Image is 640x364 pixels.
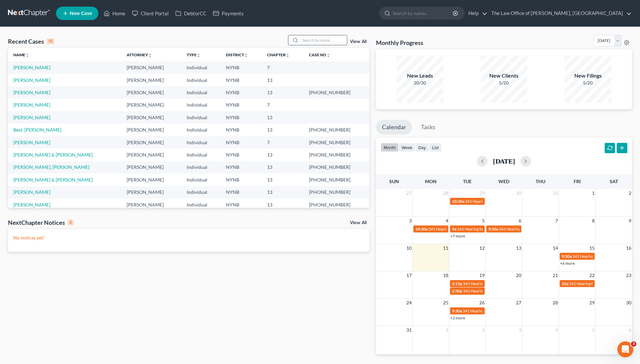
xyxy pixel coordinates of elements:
button: day [415,143,429,152]
td: [PERSON_NAME] [121,136,181,149]
span: 7 [555,217,559,225]
span: 21 [552,271,559,279]
span: 341 Hearing for [PERSON_NAME], Frayddelith [463,281,545,286]
span: 31 [406,326,412,334]
p: No notices yet! [13,234,364,241]
a: +2 more [450,315,465,320]
td: [PERSON_NAME] [121,161,181,174]
td: NYNB [221,86,262,99]
a: Help [465,7,487,19]
span: 22 [589,271,595,279]
td: [PHONE_NUMBER] [304,174,369,186]
button: week [399,143,415,152]
span: 12 [479,244,485,252]
td: 13 [262,186,304,198]
span: 25 [442,299,449,307]
td: [PERSON_NAME] [121,99,181,111]
td: [PERSON_NAME] [121,74,181,86]
span: 10 [406,244,412,252]
a: View All [350,220,367,225]
span: 5 [591,326,595,334]
span: 10:30a [415,226,428,231]
span: 3 [408,217,412,225]
a: Payments [210,7,247,19]
td: [PERSON_NAME] [121,111,181,124]
button: month [381,143,399,152]
span: 6 [518,217,522,225]
td: NYNB [221,136,262,149]
span: 1 [445,326,449,334]
a: [PERSON_NAME] [13,189,50,195]
a: Typeunfold_more [187,52,201,57]
a: Chapterunfold_more [267,52,290,57]
span: 341 Hearing for [PERSON_NAME] [465,199,525,204]
span: 27 [515,299,522,307]
span: Sat [610,179,618,184]
span: 9:30a [488,226,498,231]
span: 15 [589,244,595,252]
div: 0 [68,219,74,225]
a: Best, [PERSON_NAME] [13,127,61,133]
i: unfold_more [25,53,29,57]
td: [PERSON_NAME] [121,149,181,161]
td: Individual [181,61,221,74]
span: 1 [591,189,595,197]
div: 20/30 [397,80,443,86]
h2: [DATE] [493,158,515,165]
span: Fri [574,179,581,184]
span: Wed [498,179,509,184]
td: NYNB [221,99,262,111]
a: Calendar [376,120,412,135]
span: 4 [445,217,449,225]
span: 29 [479,189,485,197]
a: View All [350,39,367,44]
span: 23 [625,271,632,279]
a: +7 more [450,233,465,238]
div: Recent Cases [8,37,54,45]
a: [PERSON_NAME] [13,140,50,145]
span: Sun [389,179,399,184]
td: Individual [181,99,221,111]
td: NYNB [221,124,262,136]
span: 30 [515,189,522,197]
a: Home [100,7,129,19]
span: 6 [628,326,632,334]
span: 3 [518,326,522,334]
span: 20 [515,271,522,279]
button: list [429,143,442,152]
td: [PHONE_NUMBER] [304,198,369,211]
td: [PHONE_NUMBER] [304,186,369,198]
td: Individual [181,186,221,198]
td: [PHONE_NUMBER] [304,86,369,99]
span: 11 [442,244,449,252]
td: 13 [262,111,304,124]
a: Client Portal [129,7,172,19]
td: [PHONE_NUMBER] [304,124,369,136]
td: [PHONE_NUMBER] [304,149,369,161]
td: 13 [262,198,304,211]
span: 10a [562,281,568,286]
span: 13 [515,244,522,252]
span: 341 Hearing for [PERSON_NAME] [569,281,629,286]
td: Individual [181,149,221,161]
td: [PERSON_NAME] [121,186,181,198]
td: Individual [181,174,221,186]
td: 13 [262,86,304,99]
span: 16 [625,244,632,252]
span: Thu [536,179,545,184]
a: [PERSON_NAME] [13,77,50,83]
td: 7 [262,61,304,74]
a: [PERSON_NAME] [13,90,50,95]
td: 7 [262,99,304,111]
input: Search by name... [300,35,347,45]
td: [PERSON_NAME] [121,86,181,99]
span: New Case [70,11,92,16]
a: [PERSON_NAME] [13,102,50,108]
a: +6 more [560,261,575,266]
td: Individual [181,198,221,211]
td: [PHONE_NUMBER] [304,136,369,149]
a: The Law Office of [PERSON_NAME], [GEOGRAPHIC_DATA] [488,7,632,19]
td: NYNB [221,149,262,161]
a: [PERSON_NAME] & [PERSON_NAME] [13,152,93,158]
td: 13 [262,149,304,161]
